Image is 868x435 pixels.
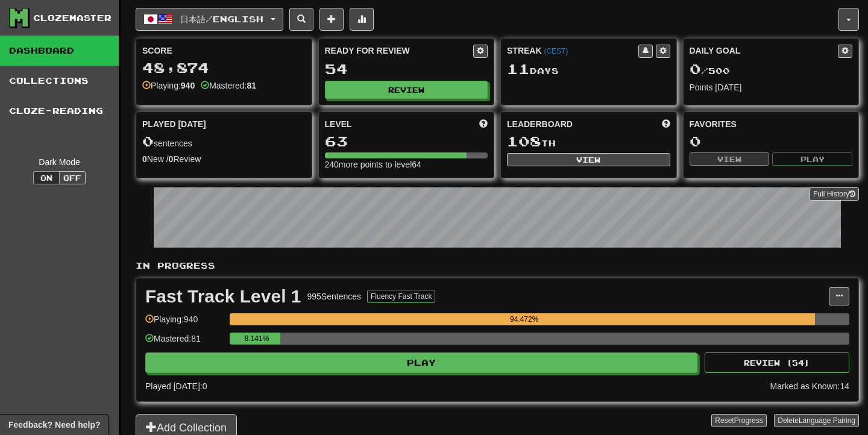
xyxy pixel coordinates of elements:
button: More stats [350,8,374,31]
span: Level [325,118,352,130]
div: Ready for Review [325,45,474,57]
div: sentences [142,134,306,149]
button: Review (54) [705,352,849,373]
div: New / Review [142,153,306,165]
div: Playing: [142,80,195,92]
span: / 500 [690,66,730,76]
span: Open feedback widget [8,419,100,431]
strong: 0 [169,154,174,164]
span: This week in points, UTC [662,118,670,130]
strong: 0 [142,154,147,164]
button: ResetProgress [711,414,766,427]
strong: 81 [247,81,256,90]
button: View [507,153,670,166]
div: 240 more points to level 64 [325,158,488,171]
a: Full History [810,187,859,201]
button: On [33,171,60,184]
button: Fluency Fast Track [367,290,435,303]
div: Score [142,45,306,57]
div: Day s [507,61,670,77]
span: 11 [507,60,530,77]
div: Marked as Known: 14 [770,380,849,392]
span: Played [DATE] [142,118,206,130]
a: (CEST) [544,47,568,55]
button: View [690,152,770,166]
span: 0 [690,60,701,77]
div: Mastered: [201,80,256,92]
button: Play [145,352,697,373]
div: 0 [690,134,853,149]
span: 108 [507,133,541,149]
button: Search sentences [289,8,313,31]
strong: 940 [181,81,195,90]
button: 日本語/English [136,8,283,31]
div: Favorites [690,118,853,130]
div: Points [DATE] [690,81,853,93]
span: 0 [142,133,154,149]
div: Clozemaster [33,12,112,24]
button: Off [59,171,86,184]
span: Leaderboard [507,118,573,130]
button: DeleteLanguage Pairing [774,414,859,427]
div: Mastered: 81 [145,333,224,352]
div: 94.472% [233,313,815,325]
span: Language Pairing [799,416,855,425]
span: Score more points to level up [479,118,488,130]
button: Review [325,81,488,99]
div: 48,874 [142,60,306,75]
div: 63 [325,134,488,149]
div: Daily Goal [690,45,838,58]
div: 8.141% [233,333,280,345]
span: Played [DATE]: 0 [145,381,207,391]
div: Streak [507,45,638,57]
span: 日本語 / English [180,14,263,24]
button: Play [772,152,852,166]
div: 995 Sentences [307,290,362,302]
p: In Progress [136,260,859,272]
div: Playing: 940 [145,313,224,333]
div: Dark Mode [9,156,110,168]
div: 54 [325,61,488,77]
div: Fast Track Level 1 [145,287,301,305]
span: Progress [734,416,763,425]
div: th [507,134,670,149]
button: Add sentence to collection [319,8,344,31]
